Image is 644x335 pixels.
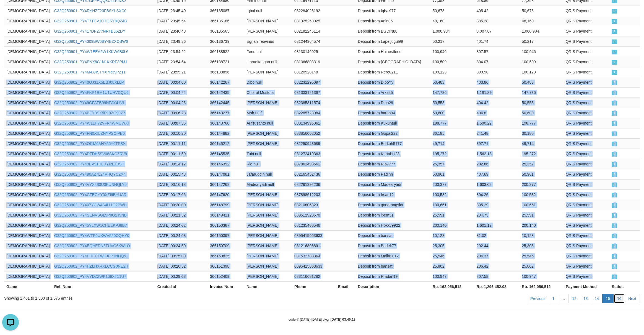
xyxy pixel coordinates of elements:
[355,230,430,241] td: Deposit from bansat
[612,60,617,65] span: PAID
[520,36,563,46] td: 50,217
[4,26,52,36] td: [DEMOGRAPHIC_DATA]
[54,213,127,217] a: G32Q250902_PY4SENVSGL5P8G2J9NB
[612,152,617,157] span: PAID
[474,189,520,200] td: 804.26
[155,138,208,149] td: [DATE] 00:11:11
[563,57,609,67] td: QRIS Payment
[292,159,336,169] td: 087861493561
[474,6,520,16] td: 405.42
[155,36,208,46] td: [DATE] 23:49:36
[520,189,563,200] td: 100,532
[563,169,609,179] td: QRIS Payment
[244,108,292,118] td: Moh Lutfi
[244,118,292,128] td: Arifsusanto null
[355,87,430,97] td: Deposit from Arka45
[563,159,609,169] td: QRIS Payment
[430,46,474,57] td: 100,946
[244,179,292,189] td: Madearyadi null
[355,210,430,220] td: Deposit from ibem31
[568,294,580,303] a: 12
[244,97,292,108] td: [PERSON_NAME]
[474,138,520,149] td: 397.71
[54,9,126,13] a: G32Q250901_PY4RYHZF23FBSYLSXC0
[474,200,520,210] td: 805.29
[563,179,609,189] td: QRIS Payment
[563,6,609,16] td: QRIS Payment
[355,189,430,200] td: Deposit from Irsan12
[244,128,292,138] td: [PERSON_NAME]
[292,220,336,230] td: 081235468546
[602,294,614,303] a: 15
[54,152,127,156] a: G32Q250902_PY4DTDH5SV08SKCZRV9
[54,233,129,238] a: G32Q250902_PY4WTP0UXWV520OQHY0
[474,87,520,97] td: 1,181.89
[474,36,520,46] td: 401.74
[474,210,520,220] td: 204.73
[244,26,292,36] td: [PERSON_NAME]
[563,87,609,97] td: QRIS Payment
[244,138,292,149] td: [PERSON_NAME]
[520,200,563,210] td: 100,661
[155,118,208,128] td: [DATE] 00:07:36
[430,57,474,67] td: 100,509
[54,70,126,74] a: G32Q250901_PY4M4X4STYX7R39PZ11
[612,193,617,197] span: PAID
[430,138,474,149] td: 49,714
[4,6,52,16] td: [DEMOGRAPHIC_DATA]
[355,220,430,230] td: Deposit from Hokky9922
[614,294,625,303] a: 16
[355,138,430,149] td: Deposit from Berkah5177
[520,220,563,230] td: 200,140
[292,169,336,179] td: 082165452436
[520,108,563,118] td: 50,600
[430,200,474,210] td: 100,661
[155,46,208,57] td: [DATE] 23:54:22
[2,2,19,19] button: Open LiveChat chat widget
[292,189,336,200] td: 087898612203
[355,159,430,169] td: Deposit from Rio7777
[355,16,430,26] td: Deposit from Anin05
[292,67,336,77] td: 08120528148
[208,200,244,210] td: 366148799
[208,67,244,77] td: 366138896
[612,131,617,136] span: PAID
[612,101,617,105] span: PAID
[563,97,609,108] td: QRIS Payment
[54,49,129,54] a: G32Q250901_PY4W1EEA5W1XKW6B0L6
[4,118,52,128] td: [DEMOGRAPHIC_DATA]
[430,210,474,220] td: 25,591
[4,179,52,189] td: [DEMOGRAPHIC_DATA]
[4,138,52,149] td: [DEMOGRAPHIC_DATA]
[520,6,563,16] td: 50,678
[520,210,563,220] td: 25,591
[292,138,336,149] td: 082250943689
[549,294,558,303] a: 1
[54,141,126,146] a: G32Q250902_PY4OI1M6AHY55Y6TPBX
[474,220,520,230] td: 1,601.12
[4,200,52,210] td: [DEMOGRAPHIC_DATA]
[292,77,336,87] td: 082231295097
[208,97,244,108] td: 366142445
[54,264,128,268] a: G32Q250902_PY4HZLHXRXLCCG0NE2H
[155,57,208,67] td: [DATE] 23:54:54
[563,46,609,57] td: QRIS Payment
[520,138,563,149] td: 49,714
[474,179,520,189] td: 1,603.02
[563,36,609,46] td: QRIS Payment
[430,179,474,189] td: 200,377
[4,57,52,67] td: [DEMOGRAPHIC_DATA]
[612,172,617,177] span: PAID
[430,16,474,26] td: 48,160
[4,77,52,87] td: [DEMOGRAPHIC_DATA]
[355,26,430,36] td: Deposit from BGDIN88
[563,108,609,118] td: QRIS Payment
[208,26,244,36] td: 366135565
[474,46,520,57] td: 807.57
[292,6,336,16] td: 082284023192
[430,118,474,128] td: 198,777
[54,29,125,33] a: G32Q250901_PY417DP277NRTB862DY
[625,294,640,303] a: Next
[4,16,52,26] td: [DEMOGRAPHIC_DATA]
[520,97,563,108] td: 50,553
